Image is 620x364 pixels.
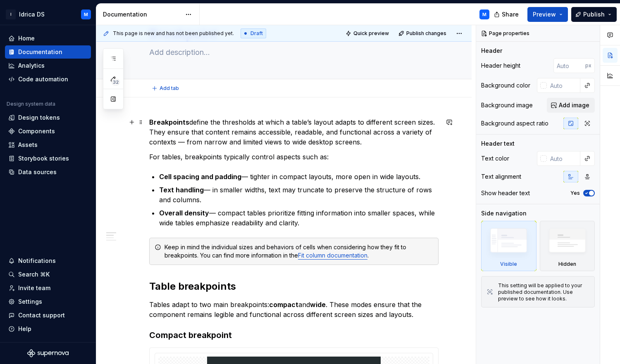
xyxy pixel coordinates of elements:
[18,113,60,122] div: Design tokens
[481,209,527,217] div: Side navigation
[5,73,91,86] a: Code automation
[5,32,91,45] a: Home
[481,81,530,90] div: Background color
[18,127,55,135] div: Components
[159,208,439,228] p: — compact tables prioritize fitting information into smaller spaces, while wide tables emphasize ...
[490,7,524,22] button: Share
[481,61,520,70] div: Header height
[149,329,439,341] h3: Compact breakpoint
[18,61,45,70] div: Analytics
[159,172,439,182] p: — tighter in compact layouts, more open in wide layouts.
[113,30,234,37] span: This page is new and has not been published yet.
[18,311,65,319] div: Contact support
[18,168,57,176] div: Data sources
[481,139,515,148] div: Header text
[5,111,91,124] a: Design tokens
[18,75,68,83] div: Code automation
[112,79,120,85] span: 32
[553,58,585,73] input: Auto
[269,300,298,309] strong: compact
[5,45,91,59] a: Documentation
[298,252,367,259] a: Fit column documentation
[159,185,439,205] p: — in smaller widths, text may truncate to preserve the structure of rows and columns.
[149,83,183,94] button: Add tab
[481,119,548,128] div: Background aspect ratio
[353,30,389,37] span: Quick preview
[18,298,42,306] div: Settings
[18,270,50,279] div: Search ⌘K
[5,295,91,308] a: Settings
[18,284,50,292] div: Invite team
[533,10,556,19] span: Preview
[481,189,530,197] div: Show header text
[547,98,595,113] button: Add image
[406,30,446,37] span: Publish changes
[571,7,617,22] button: Publish
[585,62,591,69] p: px
[19,10,45,19] div: Idrica DS
[2,5,94,23] button: IIdrica DSM
[481,173,521,181] div: Text alignment
[310,300,326,309] strong: wide
[18,34,35,43] div: Home
[149,280,439,293] h2: Table breakpoints
[159,173,241,181] strong: Cell spacing and padding
[103,10,181,19] div: Documentation
[547,78,580,93] input: Auto
[482,11,486,18] div: M
[500,261,517,267] div: Visible
[27,349,69,357] svg: Supernova Logo
[5,281,91,295] a: Invite team
[481,154,509,163] div: Text color
[5,125,91,138] a: Components
[570,190,580,196] label: Yes
[6,9,16,19] div: I
[165,243,433,260] div: Keep in mind the individual sizes and behaviors of cells when considering how they fit to breakpo...
[159,209,209,217] strong: Overall density
[5,165,91,179] a: Data sources
[18,154,69,163] div: Storybook stories
[5,322,91,336] button: Help
[149,117,439,147] p: define the thresholds at which a table’s layout adapts to different screen sizes. They ensure tha...
[5,309,91,322] button: Contact support
[84,11,88,18] div: M
[149,118,189,126] strong: Breakpoints
[250,30,263,37] span: Draft
[5,59,91,72] a: Analytics
[18,48,62,56] div: Documentation
[547,151,580,166] input: Auto
[5,138,91,151] a: Assets
[18,141,38,149] div: Assets
[540,221,595,271] div: Hidden
[5,254,91,267] button: Notifications
[343,28,393,39] button: Quick preview
[18,325,31,333] div: Help
[159,186,204,194] strong: Text handling
[149,152,439,162] p: For tables, breakpoints typically control aspects such as:
[481,101,533,109] div: Background image
[481,221,537,271] div: Visible
[149,300,439,319] p: Tables adapt to two main breakpoints: and . These modes ensure that the component remains legible...
[527,7,568,22] button: Preview
[396,28,450,39] button: Publish changes
[559,101,589,109] span: Add image
[558,261,576,267] div: Hidden
[7,101,55,107] div: Design system data
[160,85,179,92] span: Add tab
[481,47,502,55] div: Header
[5,152,91,165] a: Storybook stories
[5,268,91,281] button: Search ⌘K
[502,10,519,19] span: Share
[583,10,605,19] span: Publish
[498,282,589,302] div: This setting will be applied to your published documentation. Use preview to see how it looks.
[18,257,56,265] div: Notifications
